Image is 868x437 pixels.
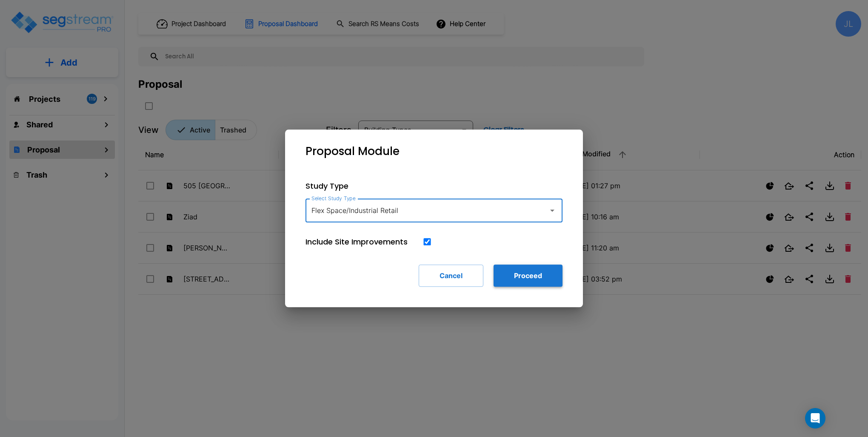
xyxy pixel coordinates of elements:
[494,264,562,287] button: Proceed
[306,143,400,160] p: Proposal Module
[311,195,356,202] label: Select Study Type
[419,264,483,287] button: Cancel
[306,180,562,192] p: Study Type
[805,408,825,428] div: Open Intercom Messenger
[306,236,408,247] p: Include Site Improvements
